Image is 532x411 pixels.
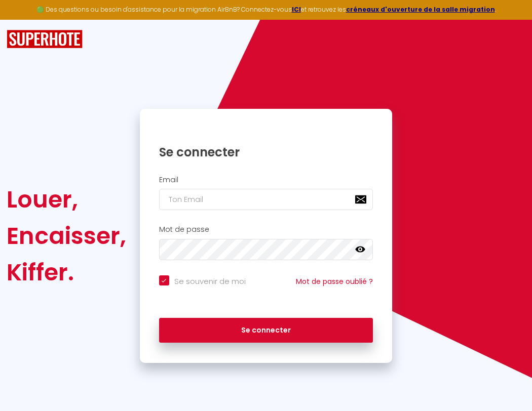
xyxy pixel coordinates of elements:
[159,189,373,210] input: Ton Email
[159,225,373,234] h2: Mot de passe
[159,318,373,343] button: Se connecter
[7,254,126,291] div: Kiffer.
[7,218,126,254] div: Encaisser,
[7,30,83,49] img: SuperHote logo
[159,176,373,184] h2: Email
[296,276,373,286] a: Mot de passe oublié ?
[7,181,126,218] div: Louer,
[159,144,373,160] h1: Se connecter
[292,5,301,14] a: ICI
[346,5,495,14] a: créneaux d'ouverture de la salle migration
